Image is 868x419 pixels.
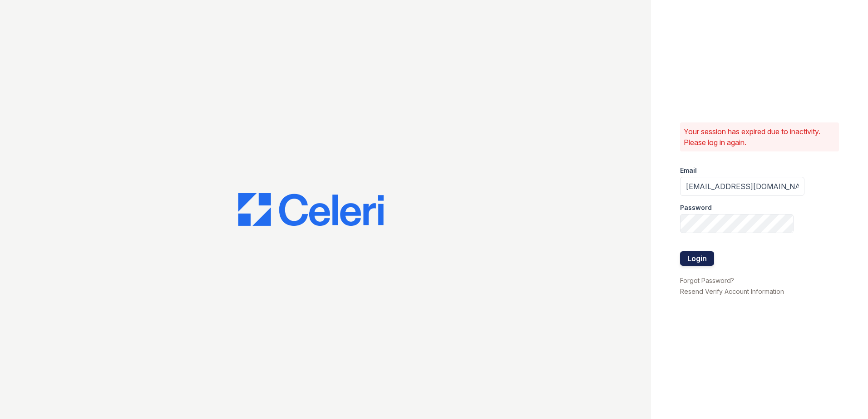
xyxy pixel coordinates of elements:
[680,251,714,266] button: Login
[680,203,712,212] label: Password
[680,166,697,175] label: Email
[680,287,784,295] a: Resend Verify Account Information
[684,126,835,148] p: Your session has expired due to inactivity. Please log in again.
[238,193,384,226] img: CE_Logo_Blue-a8612792a0a2168367f1c8372b55b34899dd931a85d93a1a3d3e32e68fde9ad4.png
[680,277,734,284] a: Forgot Password?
